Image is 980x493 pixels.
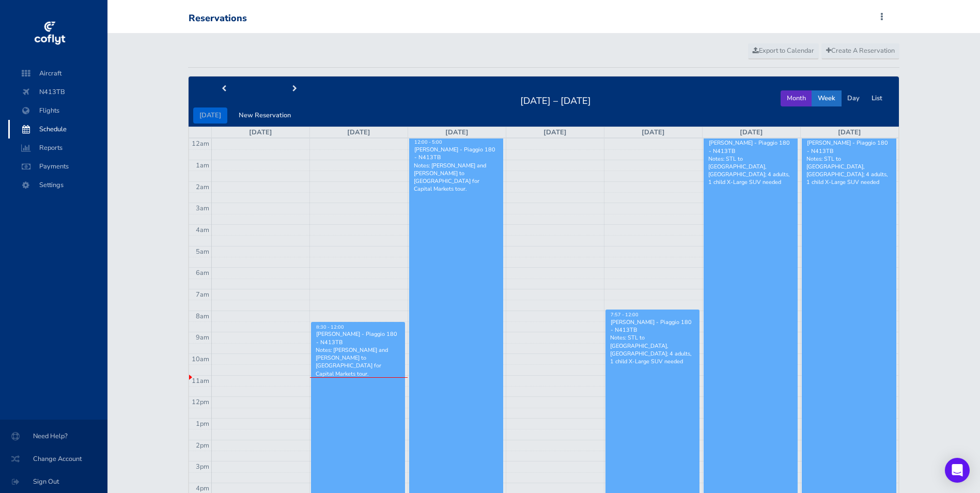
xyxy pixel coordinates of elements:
[192,376,209,386] span: 11am
[19,83,97,101] span: N413TB
[945,458,970,483] div: Open Intercom Messenger
[19,176,97,194] span: Settings
[196,312,209,321] span: 8am
[19,120,97,138] span: Schedule
[781,90,812,106] button: Month
[414,162,499,193] p: Notes: [PERSON_NAME] and [PERSON_NAME] to [GEOGRAPHIC_DATA] for Capital Markets tour.
[610,334,695,365] p: Notes: STL to [GEOGRAPHIC_DATA], [GEOGRAPHIC_DATA]; 4 adults, 1 child X-Large SUV needed
[196,204,209,213] span: 3am
[12,450,95,468] span: Change Account
[610,318,695,334] div: [PERSON_NAME] - Piaggio 180 - N413TB
[196,268,209,278] span: 6am
[865,90,889,106] button: List
[642,128,665,137] a: [DATE]
[259,81,331,97] button: next
[514,93,597,107] h2: [DATE] – [DATE]
[19,64,97,83] span: Aircraft
[196,333,209,342] span: 9am
[445,128,469,137] a: [DATE]
[192,355,209,364] span: 10am
[740,128,763,137] a: [DATE]
[196,484,209,493] span: 4pm
[189,81,260,97] button: prev
[806,139,892,155] div: [PERSON_NAME] - Piaggio 180 - N413TB
[414,146,499,161] div: [PERSON_NAME] - Piaggio 180 - N413TB
[347,128,370,137] a: [DATE]
[33,18,67,49] img: coflyt logo
[232,107,297,124] button: New Reservation
[611,312,639,318] span: 7:57 - 12:00
[19,138,97,157] span: Reports
[12,472,95,491] span: Sign Out
[196,161,209,170] span: 1am
[12,427,95,445] span: Need Help?
[708,155,793,187] p: Notes: STL to [GEOGRAPHIC_DATA], [GEOGRAPHIC_DATA]; 4 adults, 1 child X-Large SUV needed
[196,225,209,235] span: 4am
[316,324,344,330] span: 8:30 - 12:00
[414,139,442,145] span: 12:00 - 5:00
[196,182,209,192] span: 2am
[826,46,895,55] span: Create A Reservation
[316,346,400,378] p: Notes: [PERSON_NAME] and [PERSON_NAME] to [GEOGRAPHIC_DATA] for Capital Markets tour.
[192,397,209,407] span: 12pm
[838,128,861,137] a: [DATE]
[196,462,209,471] span: 3pm
[841,90,866,106] button: Day
[196,419,209,428] span: 1pm
[806,155,892,187] p: Notes: STL to [GEOGRAPHIC_DATA], [GEOGRAPHIC_DATA]; 4 adults, 1 child X-Large SUV needed
[316,330,400,346] div: [PERSON_NAME] - Piaggio 180 - N413TB
[249,128,272,137] a: [DATE]
[196,247,209,256] span: 5am
[189,13,247,24] div: Reservations
[19,157,97,176] span: Payments
[753,46,814,55] span: Export to Calendar
[821,43,899,59] a: Create A Reservation
[812,90,842,106] button: Week
[543,128,567,137] a: [DATE]
[196,290,209,299] span: 7am
[748,43,819,59] a: Export to Calendar
[196,441,209,450] span: 2pm
[192,139,209,148] span: 12am
[708,139,793,155] div: [PERSON_NAME] - Piaggio 180 - N413TB
[19,101,97,120] span: Flights
[193,107,227,124] button: [DATE]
